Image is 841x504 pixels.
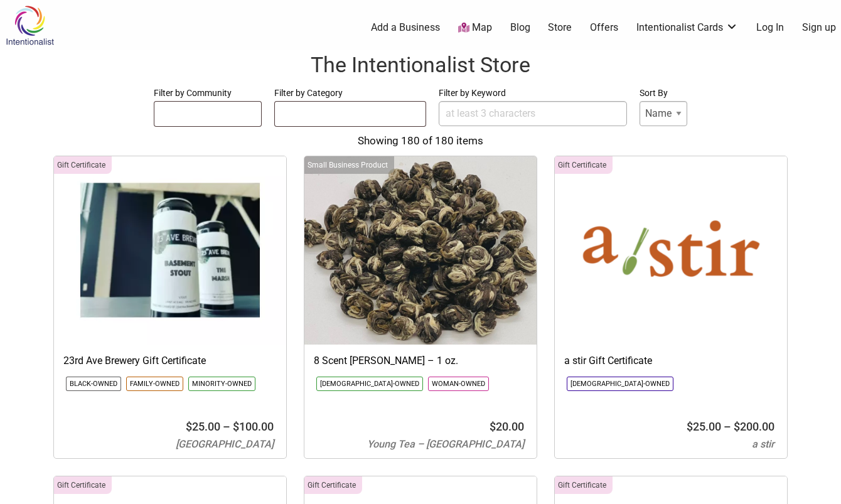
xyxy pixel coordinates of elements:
[548,21,572,35] a: Store
[490,420,524,433] bdi: 20.00
[756,21,784,35] a: Log In
[428,377,489,391] li: Click to show only this community
[304,476,362,494] div: Click to show only this category
[233,420,274,433] bdi: 100.00
[188,377,255,391] li: Click to show only this community
[687,420,693,433] span: $
[367,438,524,450] span: Young Tea – [GEOGRAPHIC_DATA]
[724,420,731,433] span: –
[304,156,537,345] img: Young Tea 8 Scent Jasmine Green Pearl
[555,156,613,174] div: Click to show only this category
[66,377,121,391] li: Click to show only this community
[490,420,496,433] span: $
[13,50,828,80] h1: The Intentionalist Store
[439,85,627,101] label: Filter by Keyword
[233,420,239,433] span: $
[510,21,530,35] a: Blog
[590,21,618,35] a: Offers
[734,420,740,433] span: $
[274,85,426,101] label: Filter by Category
[458,21,492,35] a: Map
[636,21,738,35] a: Intentionalist Cards
[186,420,192,433] span: $
[316,377,423,391] li: Click to show only this community
[687,420,721,433] bdi: 25.00
[63,354,277,368] h3: 23rd Ave Brewery Gift Certificate
[371,21,440,35] a: Add a Business
[126,377,183,391] li: Click to show only this community
[734,420,774,433] bdi: 200.00
[54,476,112,494] div: Click to show only this category
[176,438,274,450] span: [GEOGRAPHIC_DATA]
[314,354,527,368] h3: 8 Scent [PERSON_NAME] – 1 oz.
[186,420,220,433] bdi: 25.00
[564,354,778,368] h3: a stir Gift Certificate
[304,156,394,174] div: Click to show only this category
[752,438,774,450] span: a stir
[567,377,673,391] li: Click to show only this community
[640,85,687,101] label: Sort By
[223,420,230,433] span: –
[555,476,613,494] div: Click to show only this category
[802,21,836,35] a: Sign up
[439,101,627,126] input: at least 3 characters
[154,85,262,101] label: Filter by Community
[13,133,828,149] div: Showing 180 of 180 items
[54,156,112,174] div: Click to show only this category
